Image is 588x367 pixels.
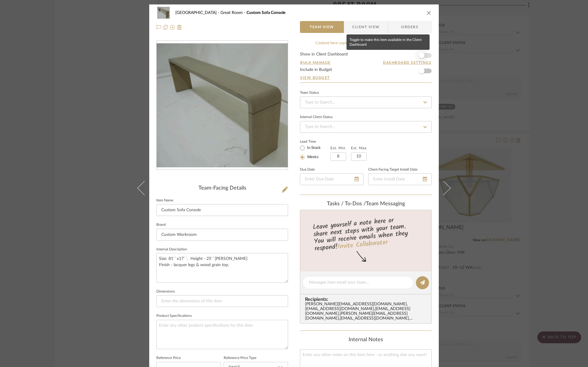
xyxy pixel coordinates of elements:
[305,297,429,302] span: Recipients:
[156,185,288,192] div: Team-Facing Details
[156,7,171,19] img: 68ec26ae-139d-4151-a3da-794d89962e69_48x40.jpg
[300,139,330,144] label: Lead Time
[156,357,181,360] label: Reference Price
[220,11,247,15] span: Great Room
[177,25,182,30] img: Remove from project
[156,290,175,293] label: Dimensions
[300,75,432,80] a: View Budget
[305,302,429,321] div: [PERSON_NAME][EMAIL_ADDRESS][DOMAIN_NAME] , [EMAIL_ADDRESS][DOMAIN_NAME] , [EMAIL_ADDRESS][DOMAIN...
[300,201,432,207] div: team Messaging
[306,145,321,151] label: In Stock
[300,116,333,119] div: Internal Client Status
[300,91,319,94] div: Team Status
[300,337,432,343] div: Internal Notes
[395,21,425,33] span: Orders
[175,11,220,15] span: [GEOGRAPHIC_DATA]
[310,21,334,33] span: Team View
[351,146,367,150] label: Est. Max
[224,357,256,360] label: Reference Price Type
[300,96,432,108] input: Type to Search…
[330,146,346,150] label: Est. Min
[352,21,379,33] span: Client View
[156,295,288,307] input: Enter the dimensions of this item
[368,168,417,171] label: Client-Facing Target Install Date
[300,40,432,46] div: Content here copies to Client View - confirm visibility there.
[300,168,315,171] label: Due Date
[337,237,388,252] a: Invite Collaborator
[156,204,288,216] input: Enter Item Name
[247,11,285,15] span: Custom Sofa Console
[300,144,330,161] mat-radio-group: Select item type
[156,199,173,202] label: Item Name
[156,314,192,317] label: Product Specifications
[299,214,433,254] div: Leave yourself a note here or share next steps with your team. You will receive emails when they ...
[300,173,363,185] input: Enter Due Date
[157,43,288,167] img: 68ec26ae-139d-4151-a3da-794d89962e69_436x436.jpg
[368,173,432,185] input: Enter Install Date
[327,201,366,206] span: Tasks / To-Dos /
[426,10,432,15] button: close
[156,223,166,226] label: Brand
[300,60,331,65] button: Bulk Manage
[157,43,288,167] div: 0
[306,155,319,160] label: Weeks
[156,229,288,241] input: Enter Brand
[156,248,187,251] label: Internal Description
[383,60,432,65] button: Dashboard Settings
[300,121,432,133] input: Type to Search…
